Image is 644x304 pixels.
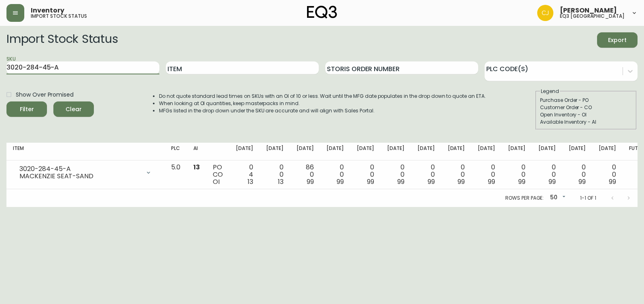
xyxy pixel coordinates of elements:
div: PO CO [213,164,223,186]
th: AI [187,143,206,160]
div: MACKENZIE SEAT-SAND [19,173,140,180]
h5: eq3 [GEOGRAPHIC_DATA] [560,14,625,19]
span: 99 [337,177,344,186]
div: 3020-284-45-AMACKENZIE SEAT-SAND [13,164,158,182]
div: Available Inventory - AI [540,118,632,126]
th: Item [6,143,165,160]
th: [DATE] [441,143,472,160]
th: [DATE] [502,143,532,160]
div: 0 0 [357,164,374,186]
div: 50 [547,191,567,205]
li: When looking at OI quantities, keep masterpacks in mind. [159,100,486,107]
div: 0 4 [236,164,253,186]
th: [DATE] [290,143,320,160]
legend: Legend [540,88,560,95]
th: [DATE] [320,143,350,160]
div: 86 0 [297,164,314,186]
span: Show Over Promised [16,91,74,99]
h5: import stock status [31,14,87,19]
span: 13 [248,177,253,186]
div: 3020-284-45-A [19,165,140,173]
li: MFGs listed in the drop down under the SKU are accurate and will align with Sales Portal. [159,107,486,114]
th: [DATE] [592,143,623,160]
th: [DATE] [260,143,290,160]
div: 0 0 [326,164,344,186]
p: 1-1 of 1 [580,194,596,202]
span: 99 [458,177,465,186]
img: logo [307,6,337,19]
th: [DATE] [350,143,381,160]
div: 0 0 [508,164,525,186]
span: 13 [278,177,284,186]
span: 99 [549,177,556,186]
th: [DATE] [229,143,260,160]
span: Export [604,35,631,45]
div: 0 0 [599,164,616,186]
li: Do not quote standard lead times on SKUs with an OI of 10 or less. Wait until the MFG date popula... [159,93,486,100]
span: Clear [60,104,87,114]
div: Open Inventory - OI [540,111,632,118]
div: 0 0 [569,164,586,186]
th: [DATE] [532,143,562,160]
div: 0 0 [266,164,284,186]
div: 0 0 [387,164,405,186]
span: 99 [367,177,374,186]
p: Rows per page: [505,194,544,202]
th: [DATE] [411,143,441,160]
span: [PERSON_NAME] [560,7,617,14]
span: 99 [397,177,405,186]
span: OI [213,177,220,186]
div: 0 0 [417,164,435,186]
span: 99 [518,177,525,186]
button: Filter [6,101,47,117]
div: 0 0 [478,164,495,186]
th: [DATE] [381,143,411,160]
td: 5.0 [165,160,187,189]
span: 13 [193,163,200,172]
span: 99 [307,177,314,186]
div: 0 0 [448,164,465,186]
th: [DATE] [471,143,502,160]
span: Inventory [31,7,64,14]
img: 7836c8950ad67d536e8437018b5c2533 [537,5,553,21]
span: 99 [578,177,586,186]
button: Export [597,32,638,48]
th: PLC [165,143,187,160]
div: Customer Order - CO [540,104,632,111]
div: Purchase Order - PO [540,97,632,104]
span: 99 [609,177,616,186]
th: [DATE] [562,143,593,160]
button: Clear [53,101,94,117]
h2: Import Stock Status [6,32,118,48]
span: 99 [488,177,495,186]
span: 99 [428,177,435,186]
div: 0 0 [538,164,556,186]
